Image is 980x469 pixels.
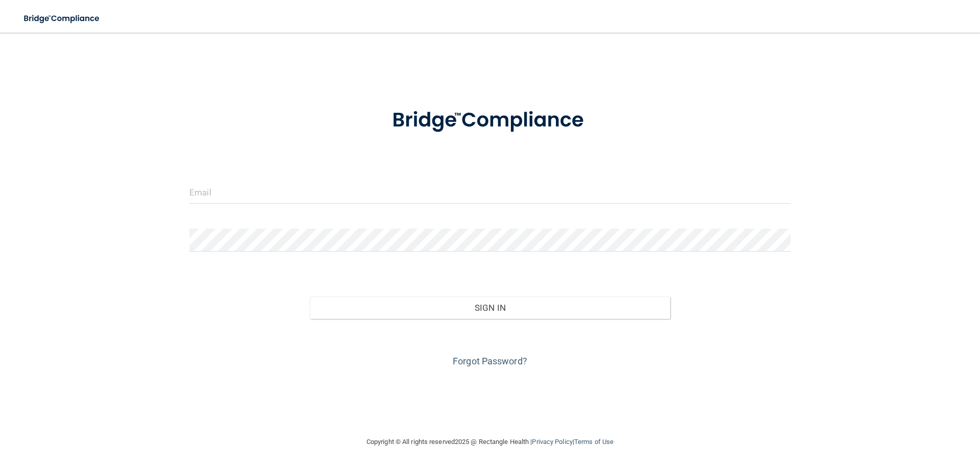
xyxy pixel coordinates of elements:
[574,438,614,446] a: Terms of Use
[310,297,671,319] button: Sign In
[371,94,609,147] img: bridge_compliance_login_screen.278c3ca4.svg
[532,438,572,446] a: Privacy Policy
[304,426,676,458] div: Copyright © All rights reserved 2025 @ Rectangle Health | |
[189,181,791,204] input: Email
[453,356,527,366] a: Forgot Password?
[15,8,109,29] img: bridge_compliance_login_screen.278c3ca4.svg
